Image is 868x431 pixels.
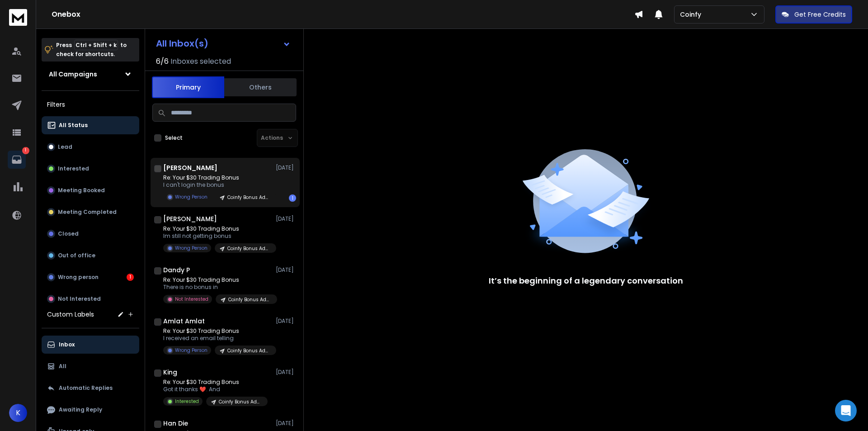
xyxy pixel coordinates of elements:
[42,160,139,178] button: Interested
[276,369,296,376] p: [DATE]
[58,143,72,151] p: Lead
[59,363,66,370] p: All
[58,295,101,303] p: Not Interested
[163,181,272,189] p: I can't login the bonus
[58,252,95,259] p: Out of office
[775,5,852,24] button: Get Free Credits
[163,265,190,275] h1: Dandy P
[289,194,296,202] div: 1
[276,164,296,171] p: [DATE]
[59,341,75,348] p: Inbox
[49,70,97,79] h1: All Campaigns
[9,404,27,422] button: K
[52,9,634,20] h1: Onebox
[42,181,139,199] button: Meeting Booked
[47,310,94,319] h3: Custom Labels
[170,56,231,67] h3: Inboxes selected
[58,187,105,194] p: Meeting Booked
[165,134,183,142] label: Select
[163,379,268,386] p: Re: Your $30 Trading Bonus
[58,274,99,281] p: Wrong person
[175,347,208,354] p: Wrong Person
[58,165,89,172] p: Interested
[680,10,705,19] p: Coinfy
[58,230,79,237] p: Closed
[42,379,139,397] button: Automatic Replies
[42,116,139,134] button: All Status
[163,317,205,326] h1: Amlat Amlat
[175,194,208,200] p: Wrong Person
[59,122,88,129] p: All Status
[163,419,188,428] h1: Han Die
[794,10,846,19] p: Get Free Credits
[227,245,271,252] p: Coinfy Bonus Added
[175,398,199,405] p: Interested
[42,336,139,354] button: Inbox
[163,232,272,240] p: Im still not getting bonus
[163,386,268,393] p: Got it thanks ❤️. And
[227,347,271,354] p: Coinfy Bonus Added
[163,327,272,335] p: Re: Your $30 Trading Bonus
[42,65,139,83] button: All Campaigns
[163,335,272,342] p: I received an email telling
[175,296,208,303] p: Not Interested
[42,290,139,308] button: Not Interested
[42,357,139,375] button: All
[152,76,224,98] button: Primary
[42,401,139,419] button: Awaiting Reply
[224,77,297,97] button: Others
[74,40,118,50] span: Ctrl + Shift + k
[228,296,272,303] p: Coinfy Bonus Added
[149,34,298,52] button: All Inbox(s)
[276,317,296,325] p: [DATE]
[163,368,177,377] h1: King
[156,39,208,48] h1: All Inbox(s)
[156,56,169,67] span: 6 / 6
[127,274,134,281] div: 1
[276,266,296,274] p: [DATE]
[835,400,857,422] div: Open Intercom Messenger
[163,276,272,284] p: Re: Your $30 Trading Bonus
[42,268,139,286] button: Wrong person1
[163,174,272,181] p: Re: Your $30 Trading Bonus
[163,284,272,291] p: There is no bonus in
[489,275,683,287] p: It’s the beginning of a legendary conversation
[42,138,139,156] button: Lead
[8,151,26,169] a: 1
[42,225,139,243] button: Closed
[276,215,296,223] p: [DATE]
[175,245,208,251] p: Wrong Person
[163,214,217,223] h1: [PERSON_NAME]
[163,163,217,172] h1: [PERSON_NAME]
[22,147,29,154] p: 1
[58,208,117,216] p: Meeting Completed
[56,41,127,59] p: Press to check for shortcuts.
[9,9,27,26] img: logo
[42,98,139,111] h3: Filters
[219,398,262,405] p: Coinfy Bonus Added
[59,406,102,413] p: Awaiting Reply
[276,420,296,427] p: [DATE]
[42,203,139,221] button: Meeting Completed
[227,194,271,201] p: Coinfy Bonus Added
[59,384,113,392] p: Automatic Replies
[42,246,139,265] button: Out of office
[163,225,272,232] p: Re: Your $30 Trading Bonus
